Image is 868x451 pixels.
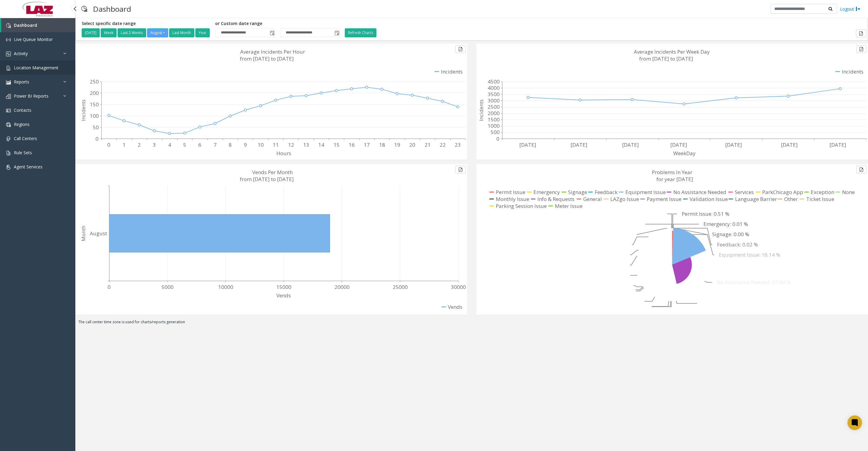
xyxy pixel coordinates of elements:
[96,135,99,142] text: 0
[478,99,485,121] text: Incidents
[80,99,87,121] text: Incidents
[218,283,233,290] text: 10000
[90,2,134,16] h3: Dashboard
[90,78,99,85] text: 250
[118,28,146,37] button: Last 2 Weeks
[488,122,500,129] text: 1000
[168,141,171,148] text: 4
[519,141,536,148] text: [DATE]
[288,141,294,148] text: 12
[252,169,293,176] text: Vends Per Month
[455,45,466,53] button: Export to pdf
[6,122,11,127] img: 'icon'
[488,91,500,98] text: 3500
[269,29,275,37] span: Toggle popup
[6,37,11,42] img: 'icon'
[229,141,232,148] text: 8
[333,29,340,37] span: Toggle popup
[379,141,385,148] text: 18
[14,150,32,155] span: Rule Sets
[639,55,693,62] text: from [DATE] to [DATE]
[856,45,866,53] button: Export to pdf
[6,66,11,70] img: 'icon'
[14,79,29,85] span: Reports
[717,241,758,248] text: Feedback: 0.02 %
[488,110,500,117] text: 2000
[1,18,75,32] a: Dashboard
[276,150,291,157] text: Hours
[276,283,291,290] text: 15000
[14,164,42,170] span: Agent Services
[781,141,798,148] text: [DATE]
[80,226,87,241] text: Month
[14,65,58,70] span: Location Management
[108,283,111,290] text: 0
[90,112,99,119] text: 100
[162,283,174,290] text: 5000
[273,141,279,148] text: 11
[571,141,587,148] text: [DATE]
[90,101,99,108] text: 150
[335,283,350,290] text: 20000
[488,84,500,91] text: 4000
[394,141,400,148] text: 19
[276,292,291,299] text: Vends
[488,78,500,85] text: 4500
[6,23,11,28] img: 'icon'
[425,141,431,148] text: 21
[488,97,500,104] text: 3000
[725,141,742,148] text: [DATE]
[14,51,28,56] span: Activity
[82,28,100,37] button: [DATE]
[183,141,186,148] text: 5
[14,36,53,42] span: Live Queue Monitor
[82,21,211,26] h5: Select specific date range
[214,141,217,148] text: 7
[93,124,99,131] text: 50
[240,48,305,55] text: Average Incidents Per Hour
[440,141,446,148] text: 22
[244,141,247,148] text: 9
[81,2,87,16] img: pageIcon
[14,136,37,141] span: Call Centers
[491,129,500,136] text: 500
[6,151,11,155] img: 'icon'
[455,141,461,148] text: 23
[349,141,355,148] text: 16
[6,165,11,170] img: 'icon'
[703,221,748,227] text: Emergency: 0.01 %
[682,210,729,217] text: Permit Issue: 0.51 %
[101,28,117,37] button: Week
[215,21,340,26] h5: or Custom date range
[318,141,324,148] text: 14
[240,176,294,183] text: from [DATE] to [DATE]
[451,283,466,290] text: 30000
[198,141,201,148] text: 6
[622,141,639,148] text: [DATE]
[258,141,264,148] text: 10
[6,52,11,56] img: 'icon'
[717,279,791,286] text: No Assistance Needed: 27.60 %
[75,319,868,328] div: The call center time zone is used for charts/reports generation
[719,251,780,258] text: Equipment Issue: 18.14 %
[6,136,11,141] img: 'icon'
[652,169,692,176] text: Problems In Year
[856,30,866,37] button: Export to pdf
[488,103,500,110] text: 2500
[123,141,126,148] text: 1
[14,22,37,28] span: Dashboard
[856,6,860,12] img: logout
[488,116,500,123] text: 1500
[90,230,107,237] text: August
[393,283,408,290] text: 25000
[240,55,294,62] text: from [DATE] to [DATE]
[14,121,30,127] span: Regions
[634,48,710,55] text: Average Incidents Per Week Day
[6,80,11,85] img: 'icon'
[656,176,693,183] text: for year [DATE]
[829,141,846,148] text: [DATE]
[6,108,11,113] img: 'icon'
[169,28,194,37] button: Last Month
[364,141,370,148] text: 17
[856,166,866,174] button: Export to pdf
